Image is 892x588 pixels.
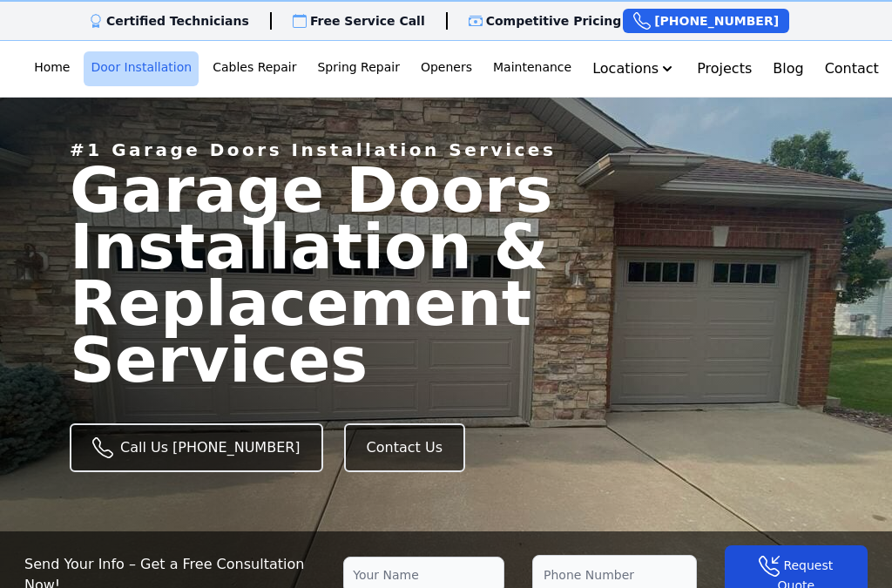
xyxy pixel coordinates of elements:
a: Blog [766,51,810,86]
a: Spring Repair [310,51,406,86]
a: Projects [690,51,759,86]
button: Locations [585,51,683,86]
p: Competitive Pricing [486,12,622,30]
a: Openers [414,51,479,86]
p: Free Service Call [310,12,425,30]
a: Cables Repair [206,51,303,86]
p: #1 Garage Doors Installation Services [70,138,556,162]
p: Certified Technicians [106,12,249,30]
a: Call Us [PHONE_NUMBER] [70,423,323,472]
a: Contact Us [344,423,465,472]
a: Door Installation [84,51,199,86]
a: [PHONE_NUMBER] [623,9,789,33]
a: Contact [818,51,886,86]
a: Maintenance [486,51,578,86]
span: Garage Doors Installation & Replacement Services [70,162,742,388]
a: Home [27,51,77,86]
